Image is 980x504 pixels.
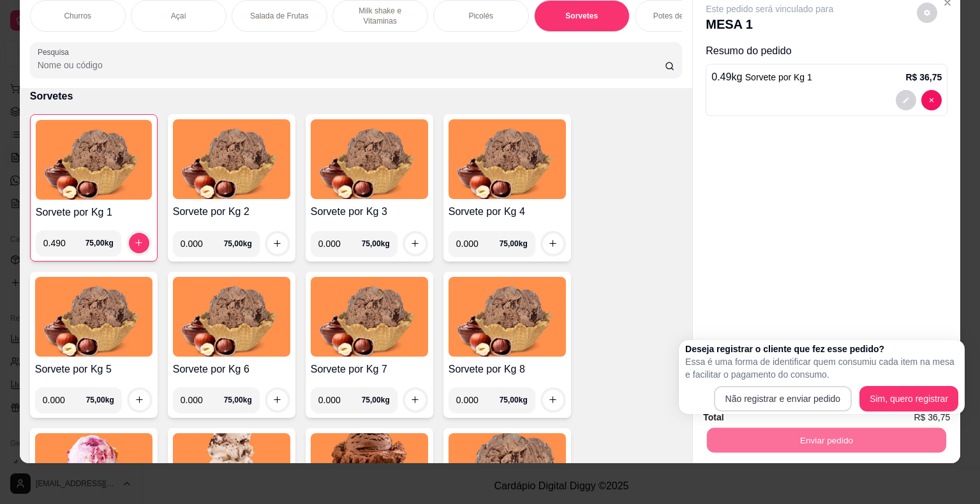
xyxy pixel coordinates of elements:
h4: Sorvete por Kg 6 [173,362,290,377]
p: R$ 36,75 [905,71,942,84]
p: Resumo do pedido [706,43,947,59]
p: Churros [64,11,91,21]
button: increase-product-quantity [267,233,288,254]
img: product-image [449,277,566,357]
img: product-image [173,277,290,357]
h4: Sorvete por Kg 3 [311,204,428,219]
input: 0.00 [456,231,500,256]
button: Sim, quero registrar [859,386,958,411]
input: 0.00 [181,231,224,256]
p: Essa é uma forma de identificar quem consumiu cada item na mesa e facilitar o pagamento do consumo. [685,355,958,381]
img: product-image [449,119,566,199]
h4: Sorvete por Kg 5 [35,362,152,377]
input: 0.00 [43,387,86,413]
h4: Sorvete por Kg 7 [311,362,428,377]
p: Picolés [468,11,493,21]
img: product-image [35,277,152,357]
button: decrease-product-quantity [921,90,942,110]
h4: Sorvete por Kg 8 [449,362,566,377]
button: increase-product-quantity [405,233,426,254]
img: product-image [311,277,428,357]
h4: Sorvete por Kg 4 [449,204,566,219]
p: Sorvetes [565,11,598,21]
span: R$ 36,75 [914,410,950,424]
button: increase-product-quantity [129,233,149,253]
input: Pesquisa [38,59,665,71]
button: increase-product-quantity [130,390,150,410]
h2: Deseja registrar o cliente que fez esse pedido? [685,343,958,355]
label: Pesquisa [38,47,73,57]
p: Potes de Sorvete [653,11,712,21]
p: MESA 1 [706,15,833,33]
input: 0.00 [318,231,362,256]
input: 0.00 [181,387,224,413]
button: increase-product-quantity [543,390,563,410]
p: 0.49 kg [711,70,812,85]
img: product-image [311,119,428,199]
span: Sorvete por Kg 1 [745,72,812,82]
strong: Total [703,412,724,422]
p: Este pedido será vinculado para [706,3,833,15]
p: Milk shake e Vitaminas [343,6,417,26]
p: Salada de Frutas [250,11,308,21]
button: decrease-product-quantity [896,90,916,110]
input: 0.00 [318,387,362,413]
button: increase-product-quantity [405,390,426,410]
button: Enviar pedido [707,428,946,453]
button: increase-product-quantity [543,233,563,254]
img: product-image [36,120,152,200]
button: decrease-product-quantity [917,3,937,23]
h4: Sorvete por Kg 1 [36,205,152,220]
input: 0.00 [456,387,500,413]
h4: Sorvete por Kg 2 [173,204,290,219]
input: 0.00 [43,230,85,256]
p: Açaí [171,11,186,21]
button: Não registrar e enviar pedido [714,386,852,411]
p: Sorvetes [30,89,683,104]
img: product-image [173,119,290,199]
button: increase-product-quantity [267,390,288,410]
